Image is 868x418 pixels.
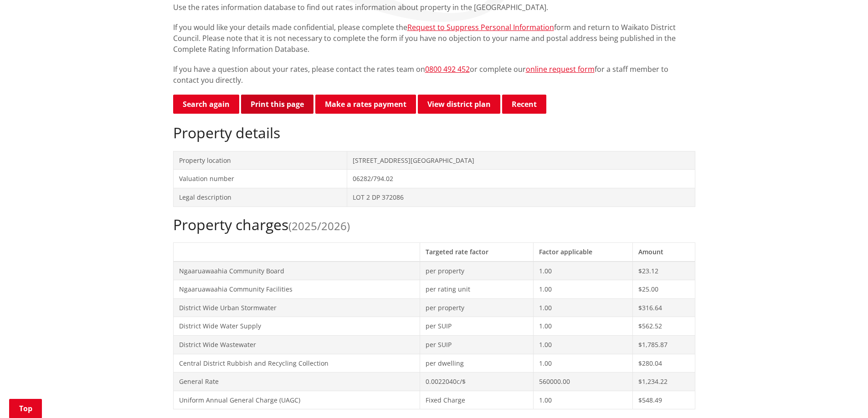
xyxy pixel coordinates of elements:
[173,216,695,233] h2: Property charges
[173,95,239,114] a: Search again
[534,317,633,336] td: 1.00
[173,280,420,299] td: Ngaaruawaahia Community Facilities
[526,64,595,74] a: online request form
[425,64,470,74] a: 0800 492 452
[173,262,420,280] td: Ngaaruawaahia Community Board
[173,151,347,170] td: Property location
[173,317,420,336] td: District Wide Water Supply
[534,391,633,409] td: 1.00
[347,151,695,170] td: [STREET_ADDRESS][GEOGRAPHIC_DATA]
[288,218,350,233] span: (2025/2026)
[534,354,633,373] td: 1.00
[633,317,695,336] td: $562.52
[633,280,695,299] td: $25.00
[633,262,695,280] td: $23.12
[420,242,534,261] th: Targeted rate factor
[347,188,695,206] td: LOT 2 DP 372086
[420,280,534,299] td: per rating unit
[173,354,420,373] td: Central District Rubbish and Recycling Collection
[173,170,347,188] td: Valuation number
[173,391,420,409] td: Uniform Annual General Charge (UAGC)
[173,64,695,86] p: If you have a question about your rates, please contact the rates team on or complete our for a s...
[173,188,347,206] td: Legal description
[826,380,859,413] iframe: Messenger Launcher
[241,95,313,114] button: Print this page
[420,298,534,317] td: per property
[534,242,633,261] th: Factor applicable
[173,2,695,13] p: Use the rates information database to find out rates information about property in the [GEOGRAPHI...
[173,124,695,141] h2: Property details
[420,335,534,354] td: per SUIP
[407,22,554,32] a: Request to Suppress Personal Information
[418,95,500,114] a: View district plan
[173,298,420,317] td: District Wide Urban Stormwater
[633,373,695,391] td: $1,234.22
[347,170,695,188] td: 06282/794.02
[420,391,534,409] td: Fixed Charge
[534,298,633,317] td: 1.00
[633,391,695,409] td: $548.49
[633,242,695,261] th: Amount
[633,354,695,373] td: $280.04
[420,317,534,336] td: per SUIP
[534,262,633,280] td: 1.00
[534,335,633,354] td: 1.00
[173,373,420,391] td: General Rate
[633,298,695,317] td: $316.64
[9,399,42,418] a: Top
[534,373,633,391] td: 560000.00
[420,262,534,280] td: per property
[315,95,416,114] a: Make a rates payment
[502,95,546,114] button: Recent
[173,335,420,354] td: District Wide Wastewater
[534,280,633,299] td: 1.00
[420,373,534,391] td: 0.0022040c/$
[173,22,695,55] p: If you would like your details made confidential, please complete the form and return to Waikato ...
[420,354,534,373] td: per dwelling
[633,335,695,354] td: $1,785.87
